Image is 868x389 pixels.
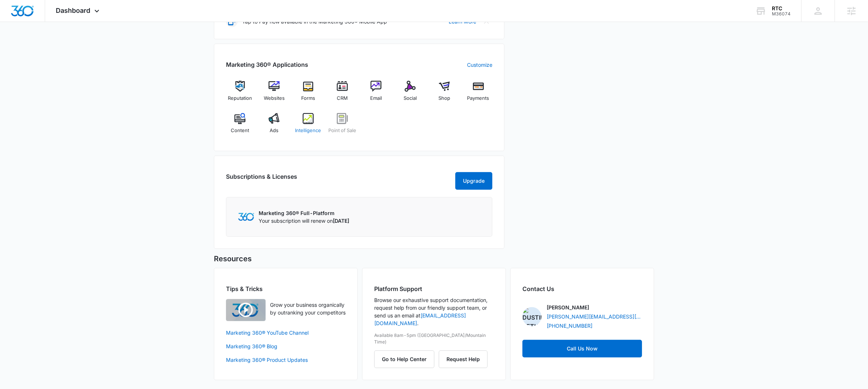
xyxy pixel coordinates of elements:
span: Social [404,95,417,102]
img: Marketing 360 Logo [238,213,254,221]
div: account name [772,6,791,11]
h2: Platform Support [374,284,494,293]
a: Email [362,81,390,107]
img: Quick Overview Video [226,299,266,321]
span: Dashboard [56,7,91,14]
h2: Marketing 360® Applications [226,60,308,69]
span: Shop [438,95,450,102]
a: Ads [260,113,288,139]
span: Ads [270,127,278,134]
span: [DATE] [333,218,349,224]
a: Forms [294,81,322,107]
span: Forms [301,95,315,102]
p: [PERSON_NAME] [547,303,589,311]
img: Dustin Bethel [522,307,541,326]
span: Payments [467,95,489,102]
p: Grow your business organically by outranking your competitors [270,301,346,316]
a: Intelligence [294,113,322,139]
div: account id [772,11,791,17]
span: Email [370,95,382,102]
a: Social [396,81,424,107]
h5: Resources [214,253,654,264]
a: Marketing 360® YouTube Channel [226,329,346,337]
a: Websites [260,81,288,107]
a: Reputation [226,81,254,107]
p: Browse our exhaustive support documentation, request help from our friendly support team, or send... [374,296,494,327]
span: Reputation [228,95,252,102]
a: [PHONE_NUMBER] [547,322,592,330]
a: Point of Sale [328,113,356,139]
span: Intelligence [295,127,321,134]
a: Content [226,113,254,139]
p: Available 8am-5pm ([GEOGRAPHIC_DATA]/Mountain Time) [374,332,494,345]
p: Marketing 360® Full-Platform [259,209,349,217]
span: Websites [264,95,285,102]
a: Marketing 360® Blog [226,342,346,350]
button: Upgrade [455,172,492,190]
p: Your subscription will renew on [259,217,349,225]
a: Request Help [439,356,488,362]
a: [PERSON_NAME][EMAIL_ADDRESS][PERSON_NAME][DOMAIN_NAME] [547,313,642,320]
span: Content [231,127,249,134]
span: Point of Sale [328,127,356,134]
button: Go to Help Center [374,350,434,368]
h2: Tips & Tricks [226,284,346,293]
h2: Contact Us [522,284,642,293]
a: CRM [328,81,356,107]
a: Go to Help Center [374,356,439,362]
a: Shop [430,81,459,107]
a: Payments [464,81,492,107]
span: CRM [337,95,348,102]
a: Call Us Now [522,340,642,357]
a: Marketing 360® Product Updates [226,356,346,364]
button: Request Help [439,350,488,368]
h2: Subscriptions & Licenses [226,172,297,187]
a: Customize [467,61,492,69]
